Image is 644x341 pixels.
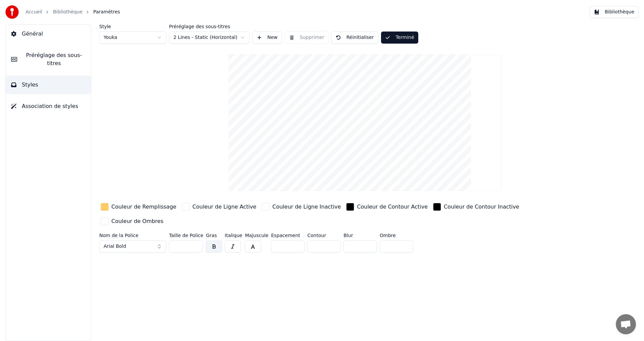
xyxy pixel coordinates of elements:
div: Couleur de Ligne Active [193,203,256,211]
button: Couleur de Remplissage [99,202,178,212]
button: New [252,32,282,44]
div: Couleur de Ligne Inactive [272,203,341,211]
button: Préréglage des sous-titres [6,46,91,73]
div: Couleur de Contour Active [357,203,428,211]
label: Gras [206,233,222,238]
span: Association de styles [22,102,78,110]
div: Couleur de Remplissage [111,203,176,211]
label: Style [99,24,166,29]
label: Nom de la Police [99,233,166,238]
nav: breadcrumb [25,9,120,15]
label: Majuscule [245,233,268,238]
label: Contour [307,233,341,238]
button: Terminé [381,32,418,44]
button: Association de styles [6,97,91,116]
button: Couleur de Contour Active [345,202,429,212]
span: Préréglage des sous-titres [22,51,86,67]
img: youka [5,5,19,19]
a: Bibliothèque [53,9,83,15]
div: Ouvrir le chat [616,314,636,334]
span: Styles [22,81,38,89]
div: Couleur de Ombres [111,217,163,225]
label: Italique [225,233,242,238]
button: Bibliothèque [590,6,639,18]
button: Couleur de Ligne Inactive [260,202,342,212]
button: Couleur de Ombres [99,216,165,227]
button: Couleur de Contour Inactive [432,202,521,212]
a: Accueil [25,9,42,15]
button: Réinitialiser [331,32,378,44]
label: Préréglage des sous-titres [169,24,250,29]
label: Taille de Police [169,233,203,238]
button: Couleur de Ligne Active [180,202,258,212]
label: Ombre [380,233,413,238]
span: Arial Bold [104,243,126,250]
span: Général [22,30,43,38]
button: Styles [6,75,91,94]
button: Général [6,24,91,43]
label: Espacement [271,233,305,238]
div: Couleur de Contour Inactive [444,203,519,211]
span: Paramètres [93,9,120,15]
label: Blur [343,233,377,238]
